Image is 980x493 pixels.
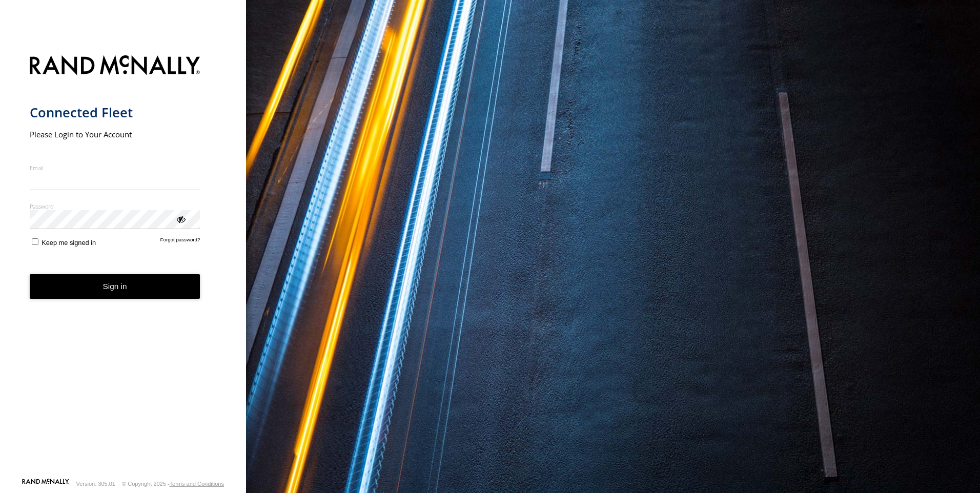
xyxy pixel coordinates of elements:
[30,129,200,139] h2: Please Login to Your Account
[30,53,200,79] img: Rand McNally
[76,481,115,487] div: Version: 305.01
[32,238,38,245] input: Keep me signed in
[30,202,200,210] label: Password
[30,164,200,172] label: Email
[30,274,200,299] button: Sign in
[122,481,224,487] div: © Copyright 2025 -
[30,49,217,478] form: main
[22,479,69,489] a: Visit our Website
[170,481,224,487] a: Terms and Conditions
[160,237,200,246] a: Forgot password?
[42,239,96,246] span: Keep me signed in
[175,214,186,224] div: ViewPassword
[30,104,200,121] h1: Connected Fleet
